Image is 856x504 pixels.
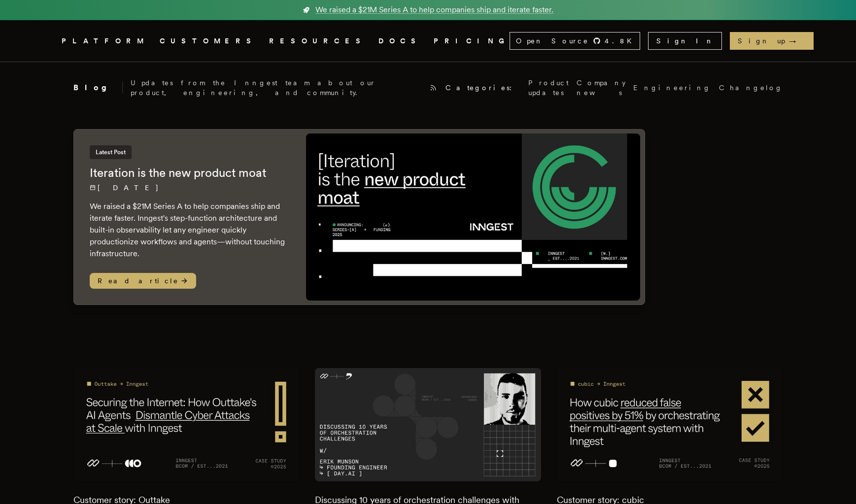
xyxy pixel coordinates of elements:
[605,36,638,46] span: 4.8 K
[306,134,641,301] img: Featured image for Iteration is the new product moat blog post
[315,4,553,16] span: We raised a $21M Series A to help companies ship and iterate faster.
[633,83,711,93] a: Engineering
[90,145,132,159] span: Latest Post
[648,32,722,50] a: Sign In
[160,35,257,47] a: CUSTOMERS
[90,201,286,260] p: We raised a $21M Series A to help companies ship and iterate faster. Inngest's step-function arch...
[73,82,123,94] h2: Blog
[34,20,822,62] nav: Global
[90,183,286,193] p: [DATE]
[90,165,286,181] h2: Iteration is the new product moat
[434,35,510,47] a: PRICING
[315,368,541,481] img: Featured image for Discussing 10 years of orchestration challenges with Erik Munson, founding eng...
[73,368,300,481] img: Featured image for Customer story: Outtake blog post
[557,368,783,481] img: Featured image for Customer story: cubic blog post
[789,36,806,46] span: →
[730,32,814,50] a: Sign up
[73,129,645,305] a: Latest PostIteration is the new product moat[DATE] We raised a $21M Series A to help companies sh...
[90,273,196,289] span: Read article
[528,78,569,98] a: Product updates
[516,36,589,46] span: Open Source
[62,35,148,47] button: PLATFORM
[577,78,625,98] a: Company news
[719,83,783,93] a: Changelog
[378,35,422,47] a: DOCS
[445,83,520,93] span: Categories:
[269,35,367,47] button: RESOURCES
[131,78,422,98] p: Updates from the Inngest team about our product, engineering, and community.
